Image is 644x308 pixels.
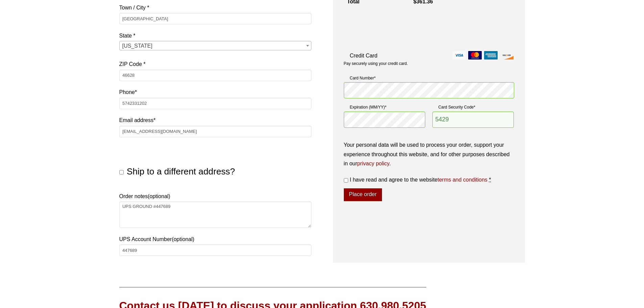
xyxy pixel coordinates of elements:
label: ZIP Code [119,60,311,69]
p: Pay securely using your credit card. [344,61,514,67]
label: Email address [119,116,311,125]
span: (optional) [172,236,194,242]
fieldset: Payment Info [344,72,514,134]
label: Card Number [344,75,514,81]
input: CSC [432,112,514,128]
label: Phone [119,88,311,97]
p: Your personal data will be used to process your order, support your experience throughout this we... [344,140,514,168]
span: Ship to a different address? [127,166,235,176]
a: terms and conditions [437,177,487,183]
label: Card Security Code [432,104,514,111]
label: Town / City [119,3,311,12]
span: State [119,41,311,50]
img: amex [484,51,498,60]
iframe: reCAPTCHA [344,16,447,42]
label: State [119,31,311,40]
button: Place order [344,188,382,201]
label: Expiration (MM/YY) [344,104,426,111]
label: Order notes [119,192,311,201]
span: (optional) [148,193,170,199]
img: visa [452,51,466,60]
abbr: required [489,177,491,183]
label: UPS Account Number [119,235,311,244]
input: I have read and agree to the websiteterms and conditions * [344,178,348,183]
label: Credit Card [344,51,514,60]
span: Indiana [120,41,311,51]
img: mastercard [468,51,482,60]
input: Ship to a different address? [119,170,124,174]
img: discover [500,51,514,60]
span: I have read and agree to the website [350,177,487,183]
a: privacy policy [357,161,389,166]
